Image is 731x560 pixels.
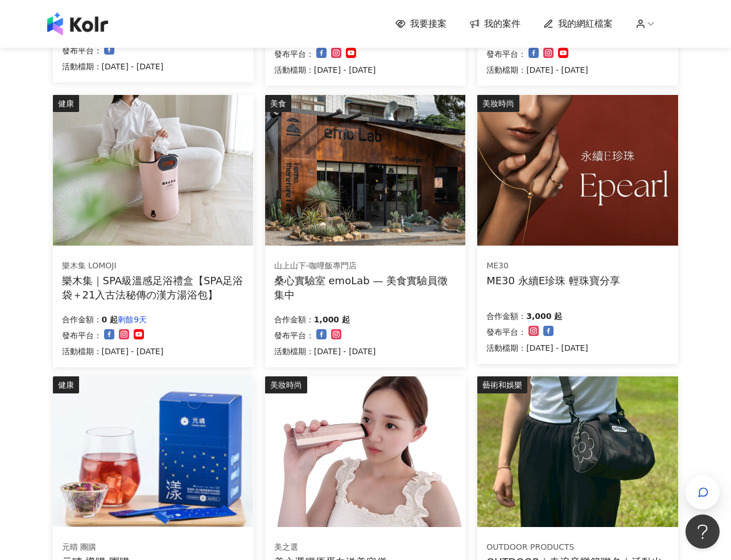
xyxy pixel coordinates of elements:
div: 美食 [265,95,291,112]
span: 我的網紅檔案 [558,18,613,30]
p: 3,000 起 [526,309,562,323]
a: 我要接案 [395,18,447,30]
img: 漾漾神｜活力莓果康普茶沖泡粉 [53,376,253,527]
img: ME30 永續E珍珠 系列輕珠寶 [477,95,678,246]
a: 我的案件 [469,18,521,30]
span: 我的案件 [484,18,521,30]
p: 發布平台： [486,325,526,339]
p: 發布平台： [486,47,526,61]
iframe: Help Scout Beacon - Open [685,515,720,549]
div: ME30 [486,260,620,272]
p: 發布平台： [62,44,102,57]
p: 合作金額： [486,309,526,323]
div: 美之選 [274,542,387,553]
div: 元晴 團購 [62,542,130,553]
p: 發布平台： [274,47,314,61]
div: 健康 [53,376,79,393]
img: SPA級溫感足浴禮盒【SPA足浴袋＋21入古法秘傳の漢方湯浴包】 [53,95,253,246]
p: 合作金額： [62,313,102,326]
a: 我的網紅檔案 [543,18,613,30]
div: ME30 永續E珍珠 輕珠寶分享 [486,273,620,288]
div: 美妝時尚 [477,95,519,112]
p: 活動檔期：[DATE] - [DATE] [274,63,376,77]
p: 活動檔期：[DATE] - [DATE] [62,60,164,73]
p: 活動檔期：[DATE] - [DATE] [274,345,376,358]
p: 活動檔期：[DATE] - [DATE] [486,63,588,77]
div: 藝術和娛樂 [477,376,527,393]
div: 桑心實驗室 emoLab — 美食實驗員徵集中 [274,273,457,302]
p: 發布平台： [274,329,314,342]
p: 剩餘9天 [118,313,147,326]
p: 發布平台： [62,329,102,342]
img: 春浪活動出席與合作貼文需求 [477,376,678,527]
span: 我要接案 [410,18,447,30]
div: 山上山下-咖哩飯專門店 [274,260,456,272]
div: 健康 [53,95,79,112]
p: 活動檔期：[DATE] - [DATE] [62,345,164,358]
p: 合作金額： [274,313,314,326]
div: 美妝時尚 [265,376,307,393]
div: OUTDOOR PRODUCTS [486,542,668,553]
img: logo [47,13,108,35]
p: 1,000 起 [314,313,350,326]
img: 美之選膠原蛋白送RF美容儀 [265,376,465,527]
p: 0 起 [102,313,118,326]
div: 樂木集 LOMOJI [62,260,244,272]
img: 情緒食光實驗計畫 [265,95,465,246]
div: 樂木集｜SPA級溫感足浴禮盒【SPA足浴袋＋21入古法秘傳の漢方湯浴包】 [62,273,245,302]
p: 活動檔期：[DATE] - [DATE] [486,341,588,355]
